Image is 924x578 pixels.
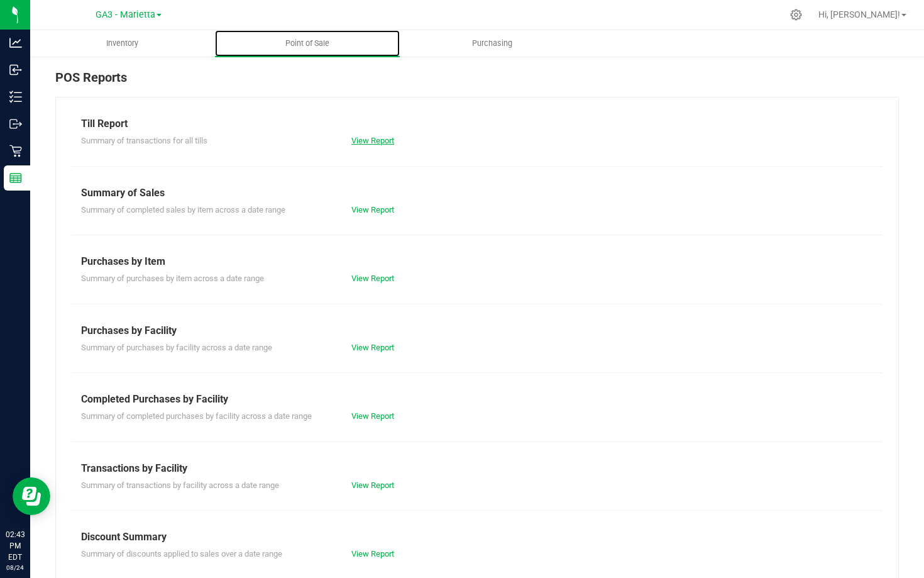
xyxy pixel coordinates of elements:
div: Manage settings [788,9,804,21]
inline-svg: Reports [9,172,22,184]
div: Summary of Sales [81,186,873,201]
div: Purchases by Item [81,254,873,269]
inline-svg: Outbound [9,118,22,130]
a: View Report [351,274,394,283]
a: Purchasing [400,30,585,57]
inline-svg: Retail [9,145,22,157]
div: Purchases by Facility [81,323,873,338]
span: Purchasing [455,38,529,49]
p: 08/24 [6,563,25,572]
a: View Report [351,136,394,145]
a: View Report [351,411,394,421]
span: Summary of completed purchases by facility across a date range [81,411,312,421]
a: View Report [351,343,394,352]
span: Summary of transactions by facility across a date range [81,481,279,490]
span: Summary of discounts applied to sales over a date range [81,549,282,559]
span: Summary of transactions for all tills [81,136,207,145]
span: Summary of purchases by facility across a date range [81,343,272,352]
div: Till Report [81,116,873,131]
div: Discount Summary [81,530,873,545]
div: Transactions by Facility [81,461,873,476]
inline-svg: Inventory [9,91,22,103]
span: Inventory [89,38,155,49]
a: View Report [351,481,394,490]
a: View Report [351,549,394,559]
a: Inventory [30,30,215,57]
div: Completed Purchases by Facility [81,392,873,407]
span: Summary of purchases by item across a date range [81,274,264,283]
span: GA3 - Marietta [96,9,155,20]
span: Hi, [PERSON_NAME]! [818,9,900,19]
span: Summary of completed sales by item across a date range [81,205,285,214]
div: POS Reports [55,68,899,97]
inline-svg: Inbound [9,64,22,76]
span: Point of Sale [268,38,346,49]
inline-svg: Analytics [9,36,22,49]
a: View Report [351,205,394,214]
p: 02:43 PM EDT [6,529,25,563]
a: Point of Sale [215,30,400,57]
iframe: Resource center [13,477,50,515]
